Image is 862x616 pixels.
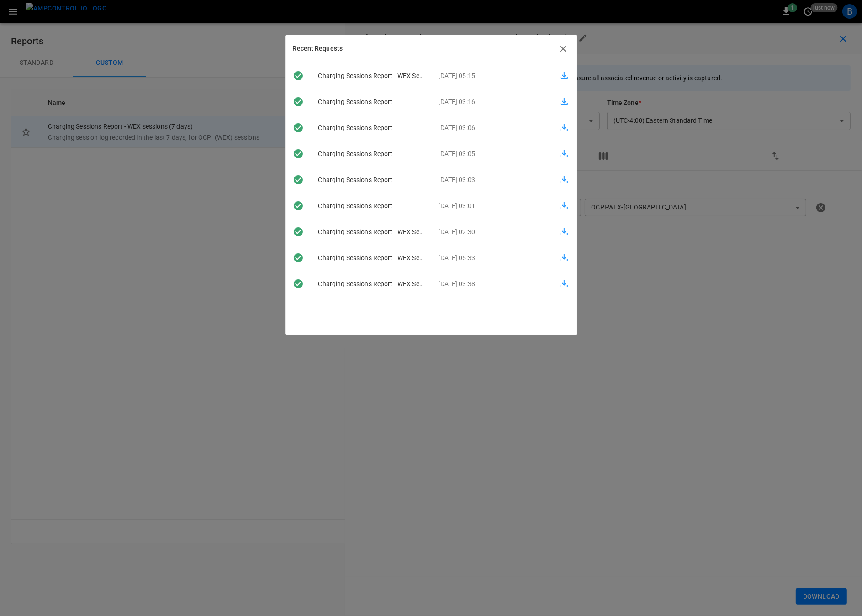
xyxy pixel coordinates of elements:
p: [DATE] 03:03 [431,175,551,185]
p: [DATE] 05:33 [431,253,551,263]
p: Charging Sessions Report [311,149,431,159]
p: Charging Sessions Report [311,201,431,211]
p: Charging Sessions Report - WEX sessions (7 days) [311,71,431,81]
p: Charging Sessions Report - WEX sessions (7 days) [311,227,431,237]
p: Charging Sessions Report [311,97,431,107]
div: Downloaded [286,278,311,289]
div: Downloaded [286,174,311,185]
p: [DATE] 03:01 [431,201,551,211]
div: Downloaded [286,200,311,211]
p: Charging Sessions Report - WEX sessions (7 days) [311,253,431,263]
p: [DATE] 03:06 [431,123,551,133]
div: Downloaded [286,252,311,263]
p: [DATE] 05:15 [431,71,551,81]
p: [DATE] 03:05 [431,149,551,159]
div: Downloaded [286,96,311,107]
div: Downloaded [286,148,311,159]
div: Ready to download [286,70,311,81]
p: [DATE] 03:38 [431,279,551,289]
p: Charging Sessions Report - WEX sessions (7 days) [311,279,431,289]
p: [DATE] 02:30 [431,227,551,237]
p: Charging Sessions Report [311,123,431,133]
h6: Recent Requests [293,44,343,54]
div: Downloaded [286,122,311,133]
div: Downloaded [286,226,311,237]
p: [DATE] 03:16 [431,97,551,107]
p: Charging Sessions Report [311,175,431,185]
